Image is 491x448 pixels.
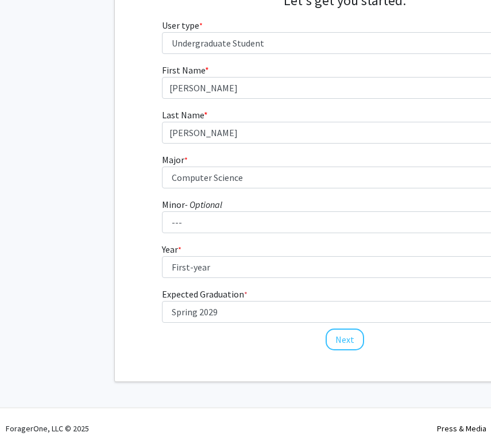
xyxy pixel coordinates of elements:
label: Major [162,153,188,167]
label: Year [162,242,181,256]
label: User type [162,18,203,32]
label: Minor [162,198,222,211]
i: - Optional [185,199,222,210]
span: First Name [162,64,205,76]
label: Expected Graduation [162,287,248,301]
a: Press & Media [437,423,486,434]
span: Last Name [162,109,204,121]
iframe: Chat [9,396,49,439]
button: Next [326,329,364,350]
